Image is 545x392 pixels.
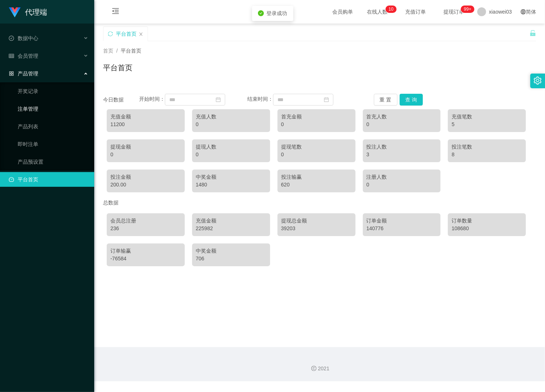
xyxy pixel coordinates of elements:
i: 图标: table [9,53,14,58]
span: 结束时间： [247,96,273,102]
div: 投注输赢 [281,173,352,181]
span: 登录成功 [267,10,287,16]
button: 重 置 [374,94,397,106]
div: 2021 [100,365,539,373]
div: 投注笔数 [452,143,522,151]
div: 236 [110,225,181,232]
span: 产品管理 [9,71,38,76]
div: 首充金额 [281,113,352,121]
div: 225982 [196,225,266,232]
div: 充值人数 [196,113,266,121]
div: 620 [281,181,352,189]
span: 充值订单 [401,9,429,14]
div: 订单金额 [367,217,437,225]
div: 1480 [196,181,266,189]
div: 0 [196,151,266,158]
div: 3 [367,151,437,158]
div: 8 [452,151,522,158]
a: 产品预设置 [18,154,88,169]
a: 即时注单 [18,137,88,152]
span: 提现订单 [440,9,468,14]
a: 开奖记录 [18,84,88,99]
a: 图标: dashboard平台首页 [9,172,88,187]
div: 中奖金额 [196,247,266,255]
span: 开始时间： [139,96,165,102]
span: 会员管理 [9,53,38,59]
div: 总数据 [103,196,536,210]
i: 图标: menu-fold [103,0,128,24]
i: 图标: check-circle-o [9,36,14,41]
div: 会员总注册 [110,217,181,225]
div: 140776 [367,225,437,232]
i: 图标: calendar [324,97,329,102]
div: 提现笔数 [281,143,352,151]
div: 0 [367,121,437,128]
h1: 代理端 [25,0,47,24]
div: 0 [281,121,352,128]
h1: 平台首页 [103,62,132,73]
div: 订单数量 [452,217,522,225]
button: 查 询 [400,94,423,106]
div: 平台首页 [116,27,137,41]
div: 提现人数 [196,143,266,151]
i: 图标: setting [534,76,542,85]
div: 充值金额 [110,113,181,121]
div: 0 [367,181,437,189]
div: 0 [110,151,181,158]
div: 投注金额 [110,173,181,181]
span: 数据中心 [9,35,38,41]
i: 图标: close [139,32,143,36]
i: 图标: copyright [311,366,316,371]
div: 39203 [281,225,352,232]
i: icon: check-circle [258,10,264,16]
p: 0 [391,6,394,13]
span: / [116,48,118,54]
div: 投注人数 [367,143,437,151]
sup: 10 [386,6,396,13]
div: 706 [196,255,266,263]
i: 图标: sync [108,31,113,36]
a: 产品列表 [18,119,88,134]
div: 注册人数 [367,173,437,181]
sup: 1105 [461,6,474,13]
div: 首充人数 [367,113,437,121]
div: 提现总金额 [281,217,352,225]
div: 订单输赢 [110,247,181,255]
p: 1 [389,6,391,13]
span: 平台首页 [121,48,141,54]
div: 充值金额 [196,217,266,225]
div: -76584 [110,255,181,263]
span: 在线人数 [363,9,391,14]
div: 108680 [452,225,522,232]
a: 代理端 [9,9,47,15]
div: 11200 [110,121,181,128]
div: 提现金额 [110,143,181,151]
div: 今日数据 [103,96,139,104]
div: 5 [452,121,522,128]
a: 注单管理 [18,101,88,116]
div: 200.00 [110,181,181,189]
i: 图标: unlock [530,30,536,36]
div: 0 [196,121,266,128]
div: 中奖金额 [196,173,266,181]
i: 图标: calendar [216,97,221,102]
i: 图标: global [521,9,526,14]
div: 充值笔数 [452,113,522,121]
i: 图标: appstore-o [9,71,14,76]
span: 首页 [103,48,113,54]
img: logo.9652507e.png [9,7,21,18]
div: 0 [281,151,352,158]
